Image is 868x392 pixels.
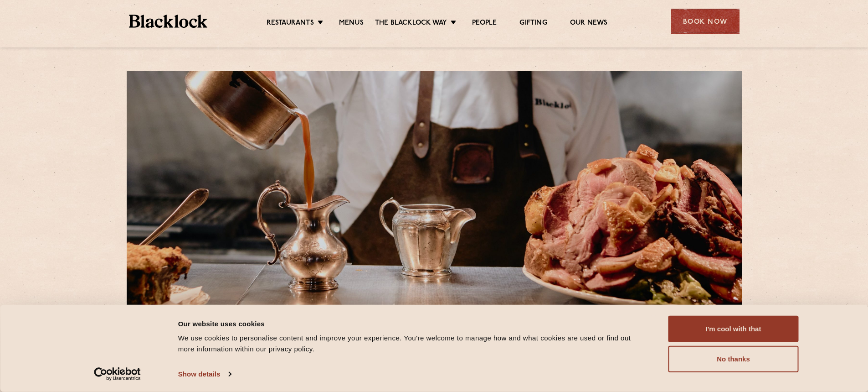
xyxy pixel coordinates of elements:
div: Our website uses cookies [178,318,648,329]
button: No thanks [668,346,799,372]
a: People [472,19,497,29]
button: I'm cool with that [668,316,799,342]
a: Menus [339,19,364,29]
div: We use cookies to personalise content and improve your experience. You're welcome to manage how a... [178,333,648,355]
img: BL_Textured_Logo-footer-cropped.svg [129,15,208,28]
a: Restaurants [267,19,314,29]
a: Our News [570,19,608,29]
a: Show details [178,367,231,381]
div: Book Now [671,9,740,34]
a: Usercentrics Cookiebot - opens in a new window [77,367,157,381]
a: Gifting [519,19,547,29]
a: The Blacklock Way [375,19,447,29]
